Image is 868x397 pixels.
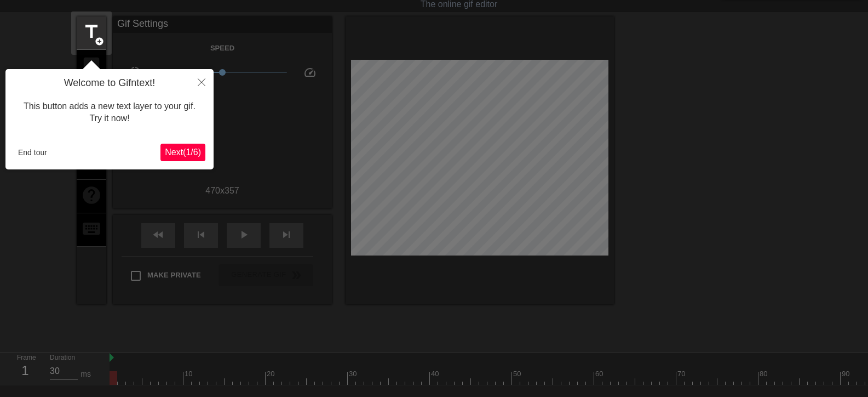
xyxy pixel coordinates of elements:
button: Next [160,144,205,161]
div: This button adds a new text layer to your gif. Try it now! [14,89,205,136]
button: Close [189,69,214,94]
span: Next ( 1 / 6 ) [165,148,201,157]
h4: Welcome to Gifntext! [14,77,205,89]
button: End tour [14,144,51,161]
